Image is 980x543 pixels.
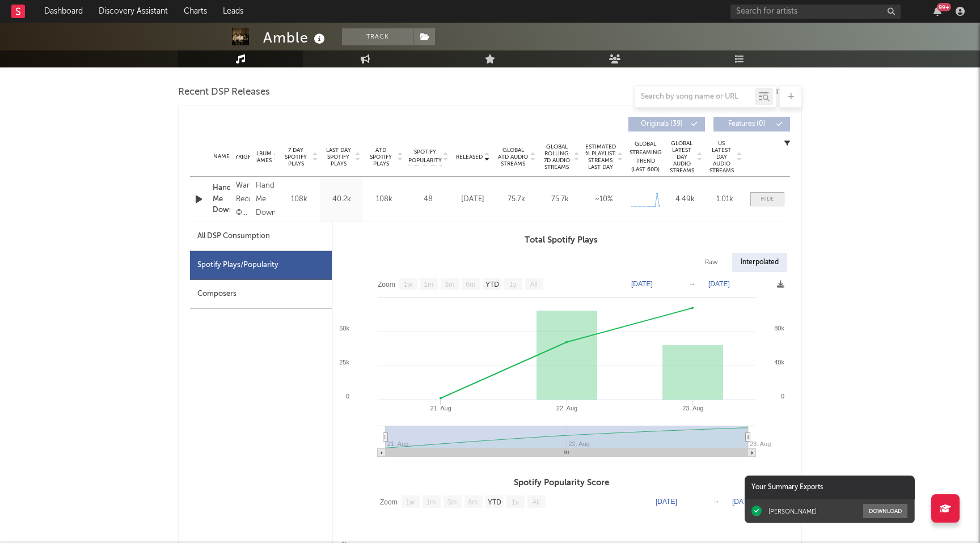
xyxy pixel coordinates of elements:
text: 23. Aug [750,440,771,447]
div: 75.7k [497,194,535,205]
text: 0 [346,393,349,400]
button: 99+ [933,7,941,16]
div: Amble [263,28,328,47]
span: Global ATD Audio Streams [497,147,529,167]
div: 99 + [937,3,951,11]
text: 1m [426,498,436,506]
text: 80k [774,325,784,332]
div: Spotify Plays/Popularity [190,251,332,280]
div: 40.2k [323,194,360,205]
input: Search by song name or URL [635,92,755,101]
div: Composers [190,280,332,309]
text: All [530,281,537,289]
div: All DSP Consumption [197,230,270,243]
div: Global Streaming Trend (Last 60D) [628,140,662,174]
text: 3m [445,281,455,289]
text: 1m [424,281,434,289]
span: ATD Spotify Plays [366,147,396,167]
text: 3m [447,498,457,506]
text: 50k [339,325,349,332]
span: Estimated % Playlist Streams Last Day [585,143,616,171]
h3: Total Spotify Plays [332,234,790,247]
text: [DATE] [708,280,730,288]
text: → [713,498,720,506]
text: 6m [466,281,476,289]
span: 7 Day Spotify Plays [281,147,311,167]
text: 25k [339,359,349,366]
div: Raw [696,253,726,272]
div: 1.01k [708,194,742,205]
text: YTD [488,498,501,506]
button: Features(0) [713,117,790,131]
div: All DSP Consumption [190,222,332,251]
text: 21. Aug [430,405,451,412]
text: 1y [512,498,519,506]
span: Originals ( 39 ) [636,121,688,128]
span: Spotify Popularity [408,148,442,165]
button: Track [342,28,413,45]
text: 0 [781,393,784,400]
div: [PERSON_NAME] [768,507,817,515]
div: 4.49k [668,194,702,205]
span: US Latest Day Audio Streams [708,140,735,174]
div: Interpolated [732,253,787,272]
span: Released [456,154,483,160]
text: 22. Aug [556,405,577,412]
a: Hand Me Downs [213,183,230,216]
h3: Spotify Popularity Score [332,476,790,490]
text: Zoom [378,281,395,289]
div: Hand Me Downs [256,179,275,220]
text: 23. Aug [682,405,703,412]
div: 75.7k [541,194,579,205]
button: Originals(39) [628,117,705,131]
text: YTD [485,281,499,289]
text: 40k [774,359,784,366]
text: [DATE] [631,280,653,288]
div: Name [213,152,230,161]
text: All [532,498,539,506]
div: 108k [281,194,318,205]
span: Album Names [252,150,272,164]
div: Your Summary Exports [745,476,915,499]
button: Download [863,504,907,518]
text: 6m [468,498,478,506]
text: 1w [406,498,415,506]
div: 48 [408,194,448,205]
span: Last Day Spotify Plays [323,147,353,167]
text: [DATE] [656,498,677,506]
span: Copyright [223,154,256,160]
text: 1y [509,281,517,289]
text: → [689,280,696,288]
span: Global Latest Day Audio Streams [668,140,695,174]
input: Search for artists [730,5,901,19]
div: [DATE] [454,194,492,205]
text: [DATE] [732,498,754,506]
span: Global Rolling 7D Audio Streams [541,143,572,171]
div: ~ 10 % [585,194,623,205]
div: Warner Records, © 2025 Warner Records Inc., under exclusive license from Amble Music Limited [236,179,250,220]
div: 108k [366,194,403,205]
text: 1w [404,281,413,289]
span: Features ( 0 ) [721,121,773,128]
text: Zoom [380,498,398,506]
